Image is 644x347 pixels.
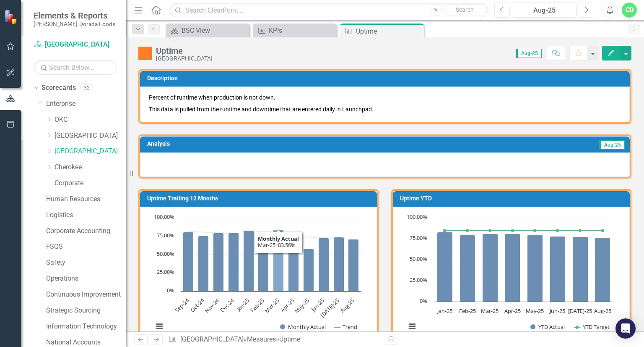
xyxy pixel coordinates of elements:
[400,195,626,202] h3: Uptime YTD
[511,229,514,232] path: Apr-25, 84.5. YTD Target.
[304,249,314,292] path: May-25, 57.58860951. Monthly Actual.
[338,297,356,314] text: Aug-25
[549,307,565,315] text: Jun-25
[279,297,296,313] text: Apr-25
[280,323,325,331] button: Show Monthly Actual
[42,83,76,93] a: Scorecards
[406,320,418,332] button: View chart menu, Chart
[46,242,126,252] a: FSQS
[456,6,474,13] span: Search
[343,323,357,331] text: Trend
[466,229,469,232] path: Feb-25, 84.5. YTD Target.
[279,335,300,343] div: Uptime
[170,3,488,18] input: Search ClearPoint...
[460,235,475,302] path: Feb-25, 79.15889737. YTD Actual.
[4,9,19,24] img: ClearPoint Strategy
[269,25,335,36] div: KPIs
[556,229,559,232] path: Jun-25, 84.5. YTD Target.
[46,290,126,300] a: Continuous Improvement
[157,231,174,239] text: 75.00%
[168,25,247,36] a: BSC View
[229,233,239,292] path: Dec-24, 79.37877952. Monthly Actual.
[516,49,542,58] span: Aug-25
[615,318,636,339] div: Open Intercom Messenger
[599,140,625,150] span: Aug-25
[46,195,126,204] a: Human Resources
[533,229,537,232] path: May-25, 84.5. YTD Target.
[579,229,582,232] path: Jul-25, 84.5. YTD Target.
[622,3,637,18] div: CD
[180,335,244,343] a: [GEOGRAPHIC_DATA]
[483,234,498,302] path: Mar-25, 80.94330186. YTD Actual.
[574,323,610,331] button: Show YTD Target
[247,335,276,343] a: Measures
[149,213,365,339] svg: Interactive chart
[189,297,206,314] text: Oct-24
[443,229,605,232] g: YTD Target, series 2 of 2. Line with 8 data points.
[213,233,224,292] path: Nov-24, 79.18622121. Monthly Actual.
[156,55,213,62] div: [GEOGRAPHIC_DATA]
[149,103,621,113] p: This data is pulled from the runtime and downtime that are entered daily in Launchpad.
[527,235,543,302] path: May-25, 79.83773188. YTD Actual.
[55,115,126,125] a: OKC
[147,75,626,81] h3: Description
[444,4,486,16] button: Search
[568,307,592,315] text: [DATE]-25
[203,297,221,315] text: Nov-24
[157,250,174,258] text: 50.00%
[34,40,117,50] a: [GEOGRAPHIC_DATA]
[138,47,152,60] img: Warning
[515,5,574,16] div: Aug-25
[55,163,126,172] a: Cherokee
[249,297,266,314] text: Feb-25
[34,60,117,75] input: Search Below...
[334,323,357,331] button: Show Trend
[410,276,427,284] text: 25.00%
[594,307,611,315] text: Aug-25
[149,93,621,103] p: Percent of runtime when production is not down.
[46,99,126,109] a: Enterprise
[168,335,379,344] div: » »
[46,322,126,331] a: Information Technology
[167,287,174,294] text: 0%
[258,235,269,292] path: Feb-25, 76.22445118. Monthly Actual.
[149,213,368,339] div: Chart. Highcharts interactive chart.
[234,297,251,313] text: Jan-25
[46,226,126,236] a: Corporate Accounting
[443,229,447,232] path: Jan-25, 84.5. YTD Target.
[530,323,565,331] button: Show YTD Actual
[273,230,284,292] path: Mar-25, 83.55633454. Monthly Actual.
[595,238,610,302] path: Aug-25, 76.30980261. YTD Actual.
[410,234,427,242] text: 75.00%
[319,238,329,292] path: Jun-25, 72.33548913. Monthly Actual.
[488,229,492,232] path: Mar-25, 84.5. YTD Target.
[481,307,499,315] text: Mar-25
[183,230,359,292] g: Monthly Actual, series 1 of 2. Bar series with 12 bars.
[504,307,521,315] text: Apr-25
[46,306,126,315] a: Strategic Sourcing
[436,307,452,315] text: Jan-25
[46,210,126,220] a: Logistics
[46,274,126,284] a: Operations
[437,232,610,302] g: YTD Actual, series 1 of 2. Bar series with 8 bars.
[407,213,427,221] text: 100.00%
[34,21,115,27] small: [PERSON_NAME]-Dorada Foods
[147,141,368,147] h3: Analysis
[55,147,126,156] a: [GEOGRAPHIC_DATA]
[334,237,344,292] path: Jul-25, 73.6146255. Monthly Actual.
[356,26,422,37] div: Uptime
[319,297,341,319] text: [DATE]-25
[410,255,427,263] text: 50.00%
[218,297,236,314] text: Dec-24
[348,239,359,292] path: Aug-25, 70.81953019. Monthly Actual.
[437,232,453,302] path: Jan-25, 82.66759295. YTD Actual.
[244,231,254,292] path: Jan-25, 82.66759295. Monthly Actual.
[512,3,576,18] button: Aug-25
[550,237,566,302] path: Jun-25, 77.96685554. YTD Actual.
[505,234,520,302] path: Apr-25, 80.88160116. YTD Actual.
[154,213,174,221] text: 100.00%
[402,213,618,339] svg: Interactive chart
[157,268,174,276] text: 25.00%
[526,307,544,315] text: May-25
[420,297,427,305] text: 0%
